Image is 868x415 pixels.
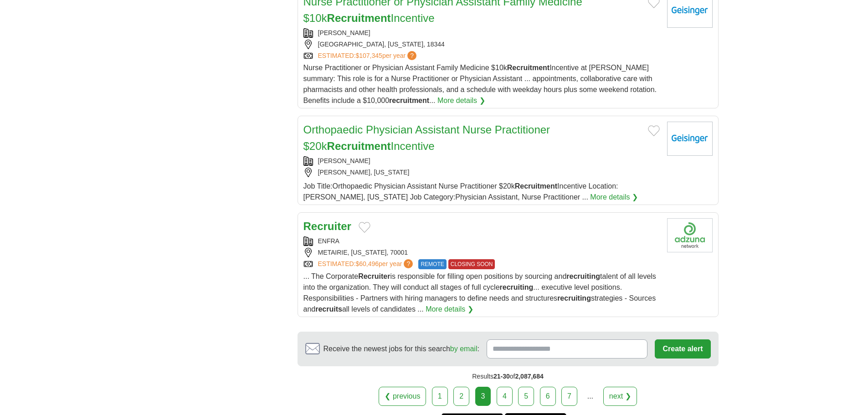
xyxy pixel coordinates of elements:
div: 3 [475,387,491,406]
a: 4 [497,387,513,406]
a: next ❯ [603,387,637,406]
span: ... The Corporate is responsible for filling open positions by sourcing and talent of all levels ... [303,272,656,313]
strong: recruiting [557,294,591,302]
strong: Recruitment [327,12,391,24]
strong: Recruitment [507,64,550,72]
div: ... [581,387,599,405]
a: 7 [561,387,577,406]
a: by email [450,345,478,353]
span: $60,496 [355,260,379,267]
a: [PERSON_NAME] [318,157,370,164]
span: REMOTE [418,259,446,269]
strong: Recruitment [327,140,391,152]
strong: Recruiter [358,272,390,280]
span: ? [407,51,416,60]
strong: recruits [315,305,342,313]
button: Add to favorite jobs [648,125,660,136]
a: More details ❯ [426,304,473,315]
span: 2,087,684 [515,373,543,380]
a: ❮ previous [379,387,426,406]
button: Add to favorite jobs [359,222,370,233]
a: Recruiter [303,220,351,232]
span: CLOSING SOON [448,259,495,269]
a: Orthopaedic Physician Assistant Nurse Practitioner $20kRecruitmentIncentive [303,123,550,152]
a: 2 [453,387,469,406]
img: Geisinger Health System logo [667,122,713,156]
span: Job Title:Orthopaedic Physician Assistant Nurse Practitioner $20k Incentive Location:[PERSON_NAME... [303,182,618,201]
button: Create alert [655,339,710,359]
span: ? [404,259,413,268]
strong: recruiting [500,283,534,291]
a: ESTIMATED:$60,496per year? [318,259,415,269]
div: [PERSON_NAME], [US_STATE] [303,168,660,177]
div: Results of [298,366,719,387]
span: $107,345 [355,52,382,59]
span: 21-30 [493,373,510,380]
strong: recruiting [566,272,600,280]
span: Receive the newest jobs for this search : [324,343,479,354]
strong: Recruitment [515,182,557,190]
div: [GEOGRAPHIC_DATA], [US_STATE], 18344 [303,40,660,49]
a: ESTIMATED:$107,345per year? [318,51,419,61]
div: ENFRA [303,236,660,246]
a: More details ❯ [437,95,485,106]
a: 6 [540,387,556,406]
span: Nurse Practitioner or Physician Assistant Family Medicine $10k Incentive at [PERSON_NAME] summary... [303,64,657,104]
a: More details ❯ [590,192,638,203]
a: 5 [518,387,534,406]
div: METAIRIE, [US_STATE], 70001 [303,248,660,257]
img: Company logo [667,218,713,252]
strong: recruitment [389,97,429,104]
a: [PERSON_NAME] [318,29,370,36]
a: 1 [432,387,448,406]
